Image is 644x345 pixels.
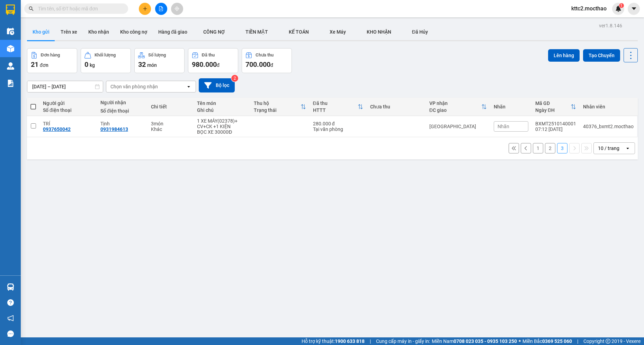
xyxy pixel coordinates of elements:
[615,6,621,12] img: icon-new-feature
[583,124,634,129] div: 40376_bxmt2.mocthao
[625,145,630,151] svg: open
[412,29,428,35] span: Đã Hủy
[138,60,146,69] span: 32
[245,60,270,69] span: 700.000
[202,53,215,57] div: Đã thu
[27,81,103,92] input: Select a date range.
[55,24,83,40] button: Trên xe
[557,143,567,153] button: 3
[313,107,358,113] div: HTTT
[566,4,612,13] span: kttc2.mocthao
[7,45,14,52] img: warehouse-icon
[27,48,77,73] button: Đơn hàng21đơn
[454,338,517,344] strong: 0708 023 035 - 0935 103 250
[577,337,578,345] span: |
[535,126,576,132] div: 07:12 [DATE]
[429,124,487,129] div: [GEOGRAPHIC_DATA]
[376,337,430,345] span: Cung cấp máy in - giấy in:
[217,62,220,68] span: đ
[631,6,637,12] span: caret-down
[83,24,115,40] button: Kho nhận
[542,338,572,344] strong: 0369 525 060
[535,100,571,106] div: Mã GD
[628,3,640,15] button: caret-down
[197,129,247,135] div: BỌC XE 30000Đ
[7,283,14,291] img: warehouse-icon
[242,48,292,73] button: Chưa thu700.000đ
[100,126,128,132] div: 0931984613
[313,126,364,132] div: Tại văn phòng
[110,83,158,90] div: Chọn văn phòng nhận
[153,24,193,40] button: Hàng đã giao
[620,3,623,8] span: 1
[143,6,147,11] span: plus
[192,60,217,69] span: 980.000
[40,62,48,68] span: đơn
[188,48,238,73] button: Đã thu980.000đ
[313,121,364,126] div: 280.000 đ
[6,5,15,15] img: logo-vxr
[535,107,571,113] div: Ngày ĐH
[522,337,572,345] span: Miền Bắc
[429,107,481,113] div: ĐC giao
[95,53,116,57] div: Khối lượng
[289,29,309,35] span: KẾ TOÁN
[330,29,346,35] span: Xe Máy
[197,118,247,129] div: 1 XE MÁY(02378)+ CV+CK +1 KIỆN
[335,338,365,344] strong: 1900 633 818
[7,315,14,321] span: notification
[43,126,71,132] div: 0937650042
[429,100,481,106] div: VP nhận
[533,143,543,153] button: 1
[43,107,93,113] div: Số điện thoại
[548,49,580,62] button: Lên hàng
[7,80,14,87] img: solution-icon
[532,98,580,116] th: Toggle SortBy
[254,100,300,106] div: Thu hộ
[7,62,14,70] img: warehouse-icon
[151,126,190,132] div: Khác
[619,3,624,8] sup: 1
[519,340,521,343] span: ⚪️
[151,104,190,109] div: Chi tiết
[583,49,620,62] button: Tạo Chuyến
[370,104,422,109] div: Chưa thu
[535,121,576,126] div: BXMT2510140001
[100,100,144,105] div: Người nhận
[250,98,309,116] th: Toggle SortBy
[148,53,166,57] div: Số lượng
[84,60,88,69] span: 0
[583,104,634,109] div: Nhân viên
[159,6,163,11] span: file-add
[231,75,238,82] sup: 2
[115,24,153,40] button: Kho công nợ
[90,62,95,68] span: kg
[270,62,273,68] span: đ
[310,98,367,116] th: Toggle SortBy
[598,145,619,152] div: 10 / trang
[43,100,93,106] div: Người gửi
[254,107,300,113] div: Trạng thái
[494,104,528,109] div: Nhãn
[7,330,14,337] span: message
[197,107,247,113] div: Ghi chú
[545,143,555,153] button: 2
[155,3,167,15] button: file-add
[134,48,185,73] button: Số lượng32món
[171,3,183,15] button: aim
[81,48,131,73] button: Khối lượng0kg
[147,62,157,68] span: món
[197,100,247,106] div: Tên món
[100,108,144,114] div: Số điện thoại
[606,339,610,344] span: copyright
[302,337,365,345] span: Hỗ trợ kỹ thuật:
[199,78,235,92] button: Bộ lọc
[151,121,190,126] div: 3 món
[186,84,191,89] svg: open
[313,100,358,106] div: Đã thu
[203,29,225,35] span: CÔNG NỢ
[139,3,151,15] button: plus
[245,29,268,35] span: TIỀN MẶT
[426,98,490,116] th: Toggle SortBy
[498,124,509,129] span: Nhãn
